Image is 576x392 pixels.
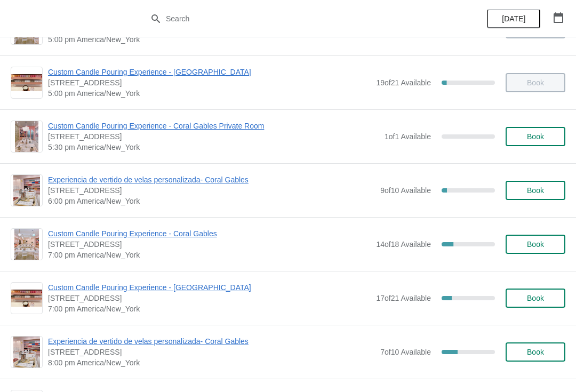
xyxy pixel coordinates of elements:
span: [DATE] [502,14,525,23]
span: 17 of 21 Available [376,294,431,302]
span: Book [527,294,544,302]
span: [STREET_ADDRESS] [48,77,371,88]
input: Search [165,9,432,28]
span: 5:00 pm America/New_York [48,34,371,45]
button: Book [506,235,565,254]
img: Custom Candle Pouring Experience - Coral Gables | 154 Giralda Avenue, Coral Gables, FL, USA | 7:0... [14,229,39,260]
span: 5:00 pm America/New_York [48,88,371,99]
span: 14 of 18 Available [376,240,431,249]
button: Book [506,181,565,200]
span: Custom Candle Pouring Experience - [GEOGRAPHIC_DATA] [48,282,371,293]
span: Experiencia de vertido de velas personalizada- Coral Gables [48,174,375,185]
button: Book [506,289,565,308]
span: 1 of 1 Available [385,132,431,141]
span: 7 of 10 Available [380,348,431,356]
span: Experiencia de vertido de velas personalizada- Coral Gables [48,336,375,347]
button: [DATE] [487,9,540,28]
span: [STREET_ADDRESS] [48,185,375,196]
span: [STREET_ADDRESS] [48,347,375,357]
span: [STREET_ADDRESS] [48,131,379,142]
span: 6:00 pm America/New_York [48,196,375,206]
img: Experiencia de vertido de velas personalizada- Coral Gables | 154 Giralda Avenue, Coral Gables, F... [13,337,40,367]
span: 7:00 pm America/New_York [48,250,371,260]
img: Custom Candle Pouring Experience - Fort Lauderdale | 914 East Las Olas Boulevard, Fort Lauderdale... [11,290,42,307]
span: Book [527,132,544,141]
span: 7:00 pm America/New_York [48,303,371,314]
span: 9 of 10 Available [380,186,431,195]
span: Book [527,186,544,195]
span: 5:30 pm America/New_York [48,142,379,153]
span: [STREET_ADDRESS] [48,239,371,250]
span: Custom Candle Pouring Experience - [GEOGRAPHIC_DATA] [48,67,371,77]
img: Custom Candle Pouring Experience - Coral Gables Private Room | 154 Giralda Avenue, Coral Gables, ... [15,121,38,152]
span: Custom Candle Pouring Experience - Coral Gables [48,228,371,239]
span: Book [527,348,544,356]
button: Book [506,127,565,146]
button: Book [506,342,565,362]
img: Experiencia de vertido de velas personalizada- Coral Gables | 154 Giralda Avenue, Coral Gables, F... [13,175,40,206]
span: Custom Candle Pouring Experience - Coral Gables Private Room [48,121,379,131]
img: Custom Candle Pouring Experience - Fort Lauderdale | 914 East Las Olas Boulevard, Fort Lauderdale... [11,74,42,92]
span: 19 of 21 Available [376,78,431,87]
span: Book [527,240,544,249]
span: 8:00 pm America/New_York [48,357,375,368]
span: [STREET_ADDRESS] [48,293,371,303]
